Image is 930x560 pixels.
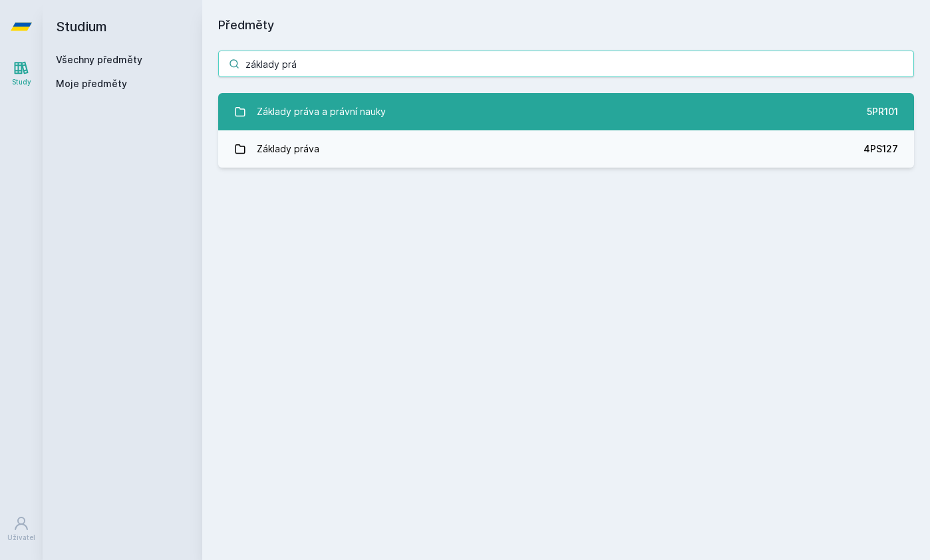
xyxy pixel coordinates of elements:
[56,77,127,90] span: Moje předměty
[218,16,914,35] h1: Předměty
[3,53,40,94] a: Study
[863,142,898,156] div: 4PS127
[56,54,142,65] a: Všechny předměty
[3,509,40,549] a: Uživatel
[867,105,898,118] div: 5PR101
[218,130,914,168] a: Základy práva 4PS127
[218,93,914,130] a: Základy práva a právní nauky 5PR101
[257,136,319,162] div: Základy práva
[7,533,35,543] div: Uživatel
[12,77,31,87] div: Study
[257,98,386,125] div: Základy práva a právní nauky
[218,51,914,77] input: Název nebo ident předmětu…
